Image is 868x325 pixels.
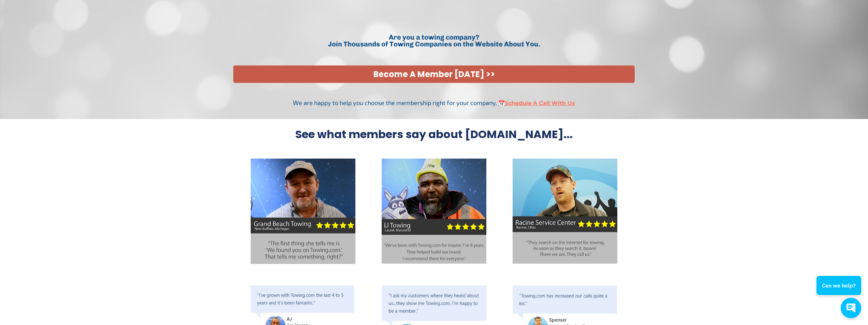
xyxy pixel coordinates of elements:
[498,100,505,106] a: 📅
[811,257,868,325] iframe: Conversations
[505,100,575,106] a: Schedule A Call With Us
[233,65,635,83] a: Become A Member [DATE] >>
[295,127,573,142] span: See what members say about [DOMAIN_NAME]...
[293,99,497,106] span: We are happy to help you choose the membership right for your company.
[389,33,479,41] strong: Are you a towing company?
[328,40,540,48] strong: Join Thousands of Towing Companies on the Website About You.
